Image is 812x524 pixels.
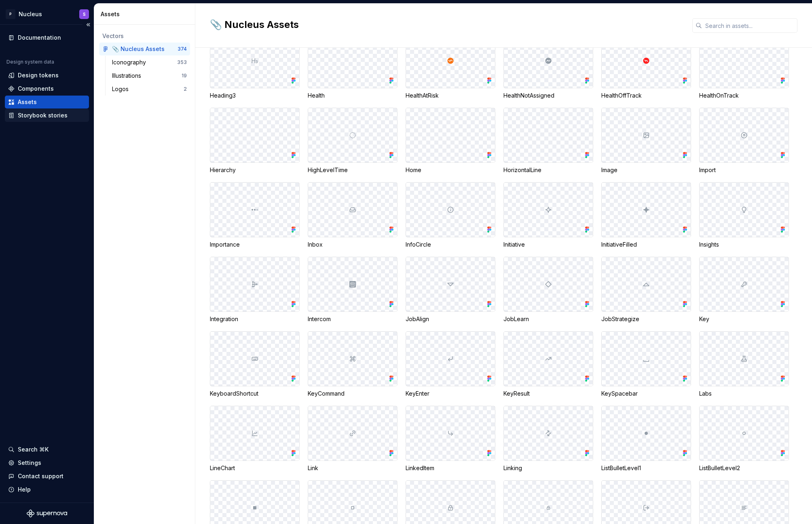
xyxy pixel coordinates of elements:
a: Logos2 [109,83,190,96]
div: Integration [210,315,300,323]
a: Iconography353 [109,56,190,69]
div: HighLevelTime [308,166,398,174]
div: Linking [503,464,593,472]
div: Nucleus [19,10,42,18]
button: Collapse sidebar [82,19,94,30]
div: 19 [182,72,187,79]
div: HealthNotAssigned [503,92,593,100]
div: JobAlign [406,315,495,323]
div: Design system data [6,59,54,65]
div: Documentation [18,34,61,42]
div: Inbox [308,241,398,249]
button: Contact support [5,470,89,483]
a: Assets [5,96,89,109]
input: Search in assets... [702,18,797,33]
div: KeyCommand [308,390,398,398]
div: S [83,11,86,17]
div: Hierarchy [210,166,300,174]
div: HorizontalLine [503,166,593,174]
div: Image [601,166,691,174]
div: Home [406,166,495,174]
button: PNucleusS [2,5,92,23]
div: Health [308,92,398,100]
a: Illustrations19 [109,69,190,82]
div: Import [699,166,789,174]
div: KeyEnter [406,390,495,398]
div: 374 [178,46,187,52]
div: HealthOnTrack [699,92,789,100]
a: 📎 Nucleus Assets374 [99,43,190,55]
div: HealthOffTrack [601,92,691,100]
div: LinkedItem [406,464,495,472]
div: Storybook stories [18,111,68,119]
a: Documentation [5,31,89,44]
div: InitiativeFilled [601,241,691,249]
button: Help [5,483,89,496]
a: Storybook stories [5,109,89,122]
div: Heading3 [210,92,300,100]
div: P [6,9,15,19]
div: Labs [699,390,789,398]
div: Logos [112,85,132,93]
div: KeySpacebar [601,390,691,398]
div: Key [699,315,789,323]
div: Search ⌘K [18,445,49,454]
div: LineChart [210,464,300,472]
div: Assets [101,10,192,18]
div: KeyboardShortcut [210,390,300,398]
a: Settings [5,456,89,469]
div: Insights [699,241,789,249]
div: Contact support [18,472,63,480]
div: ListBulletLevel1 [601,464,691,472]
div: Illustrations [112,72,144,80]
div: Link [308,464,398,472]
div: HealthAtRisk [406,92,495,100]
div: Assets [18,98,37,106]
div: Vectors [102,32,187,40]
div: 353 [177,59,187,66]
a: Design tokens [5,69,89,82]
svg: Supernova Logo [27,509,67,518]
div: InfoCircle [406,241,495,249]
div: Iconography [112,58,149,66]
div: JobStrategize [601,315,691,323]
h2: 📎 Nucleus Assets [210,18,683,31]
div: Components [18,85,54,93]
div: 2 [184,86,187,92]
a: Components [5,82,89,95]
div: Settings [18,459,41,467]
div: 📎 Nucleus Assets [112,45,165,53]
button: Search ⌘K [5,443,89,456]
div: JobLearn [503,315,593,323]
div: Importance [210,241,300,249]
div: ListBulletLevel2 [699,464,789,472]
div: Intercom [308,315,398,323]
div: Help [18,486,31,494]
div: Initiative [503,241,593,249]
div: Design tokens [18,71,59,79]
div: KeyResult [503,390,593,398]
